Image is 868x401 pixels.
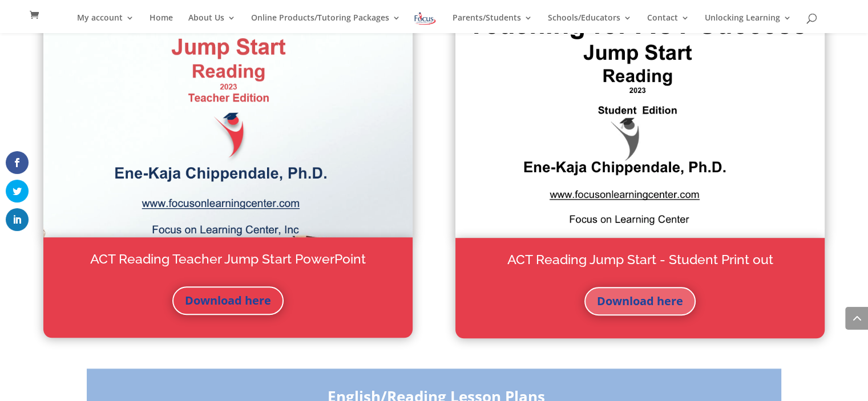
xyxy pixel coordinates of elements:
a: About Us [188,14,236,33]
h2: ACT Reading Jump Start - Student Print out [478,250,802,276]
a: Home [150,14,173,33]
img: Screenshot 2023-06-22 at 11.38.29 AM [43,1,413,238]
a: Schools/Educators [548,14,632,33]
a: Parents/Students [453,14,532,33]
a: Download here [584,287,696,315]
img: Focus on Learning [413,10,437,27]
a: My account [77,14,134,33]
a: Download here [172,286,284,315]
a: Unlocking Learning [705,14,792,33]
a: Online Products/Tutoring Packages [251,14,401,33]
img: Screenshot 2023-06-22 at 11.37.30 AM [455,1,825,238]
a: Contact [647,14,689,33]
h2: ACT Reading Teacher Jump Start PowerPoint [66,249,390,275]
